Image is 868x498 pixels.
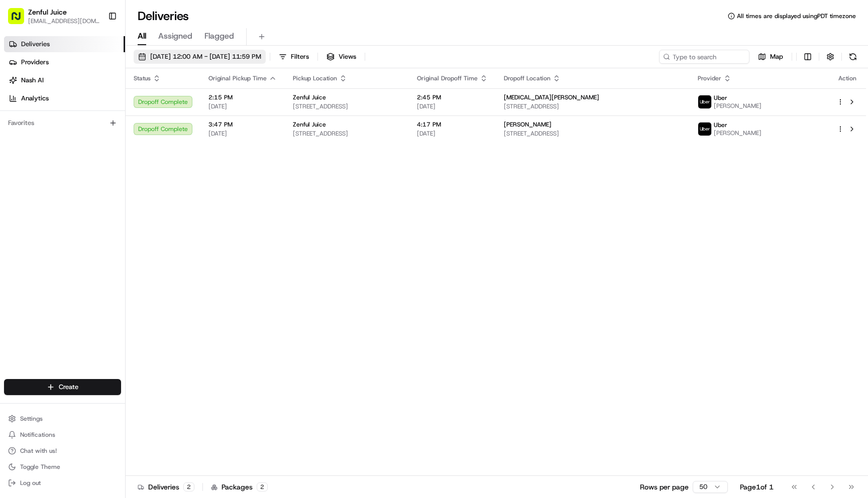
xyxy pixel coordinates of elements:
p: Welcome 👋 [10,40,183,56]
span: Analytics [21,94,49,103]
span: 2:45 PM [417,93,488,101]
a: Deliveries [4,36,125,52]
span: [DATE] [208,130,277,138]
span: All times are displayed using PDT timezone [737,12,856,20]
input: Type to search [659,50,749,64]
span: Map [770,52,783,61]
img: 1736555255976-a54dd68f-1ca7-489b-9aae-adbdc363a1c4 [10,96,28,114]
div: Packages [211,482,268,492]
div: 💻 [85,147,93,155]
span: [STREET_ADDRESS] [293,102,401,110]
button: Notifications [4,428,121,442]
button: Toggle Theme [4,460,121,474]
span: [PERSON_NAME] [714,129,762,137]
span: Create [59,383,78,392]
span: Provider [698,74,721,82]
span: [STREET_ADDRESS] [504,102,682,110]
img: uber-new-logo.jpeg [698,122,711,136]
span: Original Dropoff Time [417,74,478,82]
span: [STREET_ADDRESS] [293,130,401,138]
button: [DATE] 12:00 AM - [DATE] 11:59 PM [134,50,266,64]
a: Providers [4,54,125,70]
span: Settings [20,415,43,423]
button: Refresh [846,50,860,64]
span: API Documentation [95,146,161,156]
span: Pylon [100,170,122,178]
button: Start new chat [171,99,183,111]
p: Rows per page [640,482,689,492]
span: Chat with us! [20,447,57,455]
span: Nash AI [21,76,44,85]
span: Toggle Theme [20,463,60,471]
span: [DATE] 12:00 AM - [DATE] 11:59 PM [150,52,261,61]
span: [DATE] [208,102,277,110]
img: Nash [10,10,30,30]
span: Assigned [158,30,192,42]
a: Nash AI [4,72,125,88]
input: Clear [26,65,166,75]
button: Settings [4,412,121,426]
span: All [138,30,146,42]
span: [MEDICAL_DATA][PERSON_NAME] [504,93,599,101]
span: Providers [21,58,49,67]
span: Uber [714,121,727,129]
a: 📗Knowledge Base [6,142,81,160]
span: Deliveries [21,40,50,49]
button: Zenful Juice [28,7,67,17]
span: Dropoff Location [504,74,551,82]
span: Pickup Location [293,74,337,82]
span: 4:17 PM [417,120,488,129]
button: Filters [274,50,313,64]
span: [DATE] [417,130,488,138]
div: Deliveries [138,482,194,492]
button: Log out [4,476,121,490]
a: Analytics [4,90,125,106]
span: Views [339,52,356,61]
span: Zenful Juice [293,120,326,129]
a: 💻API Documentation [81,142,165,160]
a: Powered byPylon [71,170,122,178]
button: Create [4,379,121,395]
span: [STREET_ADDRESS] [504,130,682,138]
span: Zenful Juice [293,93,326,101]
span: [DATE] [417,102,488,110]
span: [PERSON_NAME] [504,120,552,129]
div: Page 1 of 1 [740,482,774,492]
button: Map [753,50,788,64]
div: Action [837,74,858,82]
button: Zenful Juice[EMAIL_ADDRESS][DOMAIN_NAME] [4,4,104,28]
span: Uber [714,94,727,102]
span: Knowledge Base [20,146,77,156]
span: Filters [291,52,309,61]
div: 2 [183,482,194,491]
button: Chat with us! [4,444,121,458]
span: 3:47 PM [208,120,277,129]
div: Favorites [4,115,121,131]
h1: Deliveries [138,8,189,24]
span: Status [134,74,151,82]
span: Flagged [204,30,234,42]
span: [PERSON_NAME] [714,102,762,110]
span: 2:15 PM [208,93,277,101]
div: 2 [257,482,268,491]
div: 📗 [10,147,18,155]
div: Start new chat [34,96,165,106]
span: Notifications [20,431,55,439]
span: Log out [20,479,41,487]
button: [EMAIL_ADDRESS][DOMAIN_NAME] [28,17,100,25]
div: We're available if you need us! [34,106,127,114]
button: Views [322,50,361,64]
span: Original Pickup Time [208,74,267,82]
img: uber-new-logo.jpeg [698,95,711,108]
